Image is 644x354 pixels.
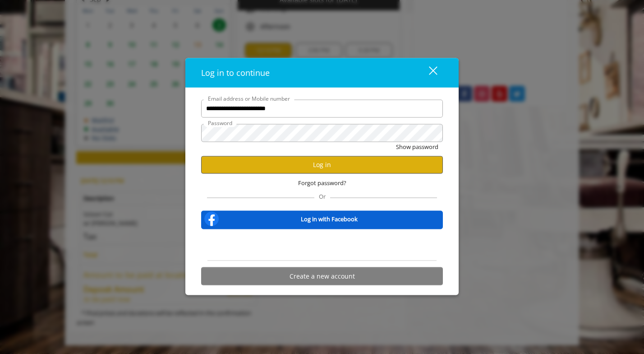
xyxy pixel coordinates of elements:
[396,142,438,151] button: Show password
[201,267,443,285] button: Create a new account
[201,99,443,117] input: Email address or Mobile number
[201,67,270,78] span: Log in to continue
[201,124,443,142] input: Password
[276,235,368,255] iframe: Sign in with Google Button
[201,156,443,173] button: Log in
[314,192,330,200] span: Or
[202,210,221,228] img: facebook-logo
[203,94,294,102] label: Email address or Mobile number
[301,214,358,224] b: Log in with Facebook
[419,66,437,79] div: close dialog
[298,178,346,187] span: Forgot password?
[203,118,237,127] label: Password
[412,63,443,82] button: close dialog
